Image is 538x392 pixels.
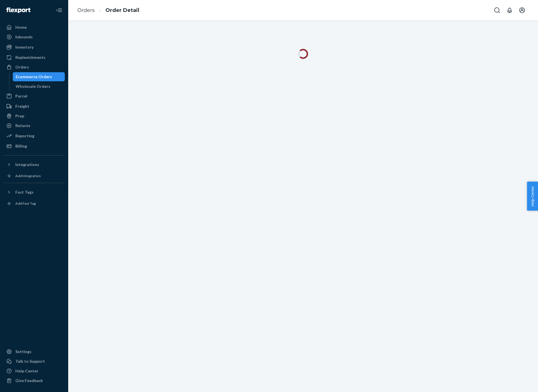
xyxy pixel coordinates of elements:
div: Integrations [15,162,39,167]
div: Add Integration [15,173,41,178]
a: Wholesale Orders [13,82,65,91]
div: Help Center [15,368,38,374]
a: Home [3,23,65,32]
a: Talk to Support [3,357,65,366]
ol: breadcrumbs [73,2,144,19]
div: Inventory [15,44,34,50]
div: Prep [15,113,24,119]
a: Replenishments [3,53,65,62]
button: Help Center [527,182,538,211]
a: Parcel [3,92,65,101]
button: Give Feedback [3,376,65,385]
a: Billing [3,142,65,151]
div: Replenishments [15,55,45,60]
a: Orders [3,63,65,72]
a: Add Fast Tag [3,199,65,208]
div: Reporting [15,133,34,139]
a: Inventory [3,43,65,52]
div: Wholesale Orders [16,84,50,89]
a: Add Integration [3,171,65,181]
div: Home [15,24,27,30]
a: Help Center [3,366,65,376]
img: Flexport logo [6,7,30,13]
div: Parcel [15,93,27,99]
div: Fast Tags [15,189,34,195]
a: Prep [3,111,65,121]
button: Integrations [3,160,65,169]
a: Freight [3,102,65,111]
div: Add Fast Tag [15,201,36,206]
div: Returns [15,123,30,128]
div: Freight [15,103,29,109]
a: Orders [77,7,95,13]
a: Reporting [3,131,65,140]
a: Returns [3,121,65,130]
button: Open notifications [504,5,515,16]
button: Fast Tags [3,188,65,197]
button: Close Navigation [53,5,65,16]
a: Settings [3,347,65,356]
div: Orders [15,64,29,70]
a: Inbounds [3,32,65,42]
div: Give Feedback [15,378,43,383]
button: Open account menu [516,5,528,16]
div: Talk to Support [15,358,45,364]
div: Settings [15,349,32,354]
button: Open Search Box [491,5,503,16]
a: Ecommerce Orders [13,72,65,81]
div: Inbounds [15,34,33,40]
a: Order Detail [105,7,139,13]
div: Billing [15,143,27,149]
div: Ecommerce Orders [16,74,52,80]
